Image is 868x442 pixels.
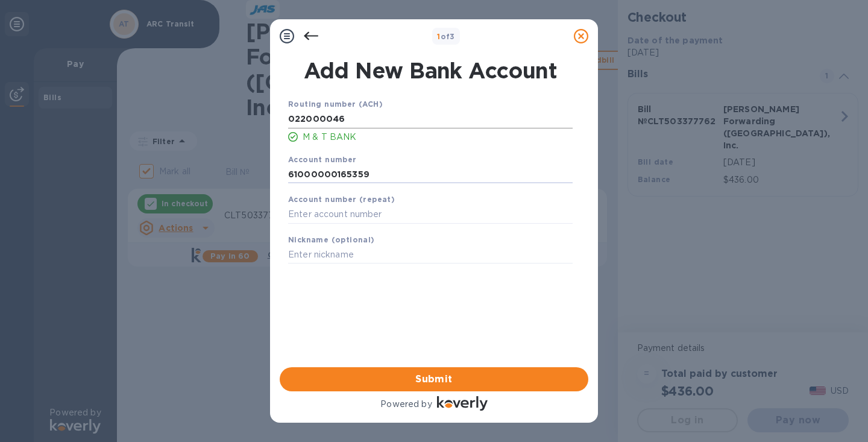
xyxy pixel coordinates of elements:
[437,32,440,41] span: 1
[437,396,488,411] img: Logo
[303,131,573,144] p: M & T BANK
[280,367,588,391] button: Submit
[288,235,375,244] b: Nickname (optional)
[281,58,580,83] h1: Add New Bank Account
[288,99,383,109] b: Routing number (ACH)
[288,110,573,128] input: Enter routing number
[380,398,432,411] p: Powered by
[288,165,573,183] input: Enter account number
[288,155,357,164] b: Account number
[288,206,573,224] input: Enter account number
[437,32,455,41] b: of 3
[289,372,579,387] span: Submit
[288,246,573,264] input: Enter nickname
[288,195,395,204] b: Account number (repeat)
